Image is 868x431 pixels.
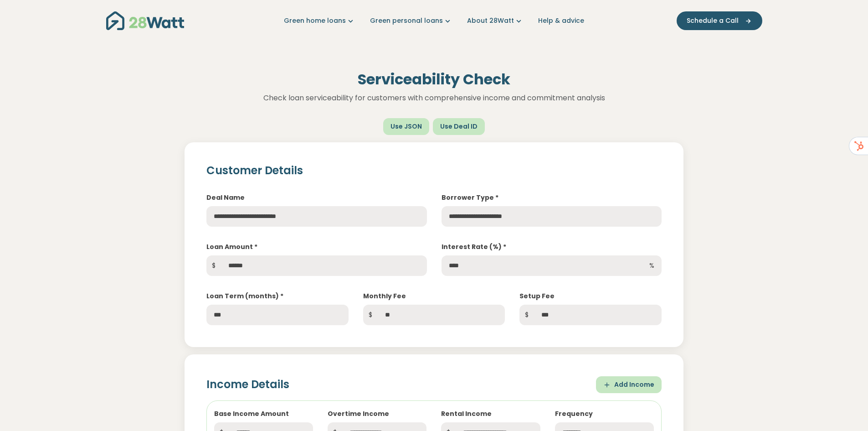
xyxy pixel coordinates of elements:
h2: Customer Details [206,164,662,177]
p: Check loan serviceability for customers with comprehensive income and commitment analysis [134,92,735,104]
label: Overtime Income [328,409,389,419]
span: $ [519,305,534,325]
label: Interest Rate (%) * [442,242,506,252]
a: About 28Watt [467,16,524,26]
label: Monthly Fee [363,291,406,301]
a: Green personal loans [370,16,452,26]
span: Schedule a Call [687,16,739,26]
button: Use Deal ID [433,118,485,135]
span: $ [206,255,221,276]
img: 28Watt [106,11,184,30]
button: Schedule a Call [677,11,762,30]
span: % [642,255,662,276]
a: Help & advice [538,16,584,26]
span: $ [363,305,378,325]
label: Base Income Amount [214,409,289,419]
h2: Income Details [206,378,289,391]
button: Use JSON [383,118,429,135]
h1: Serviceability Check [134,71,735,88]
label: Loan Term (months) * [206,291,283,301]
label: Setup Fee [519,291,555,301]
label: Loan Amount * [206,242,257,252]
label: Deal Name [206,193,245,203]
label: Frequency [555,409,593,419]
button: Add Income [596,376,662,393]
label: Rental Income [441,409,492,419]
label: Borrower Type * [442,193,498,203]
a: Green home loans [284,16,355,26]
nav: Main navigation [106,9,762,32]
